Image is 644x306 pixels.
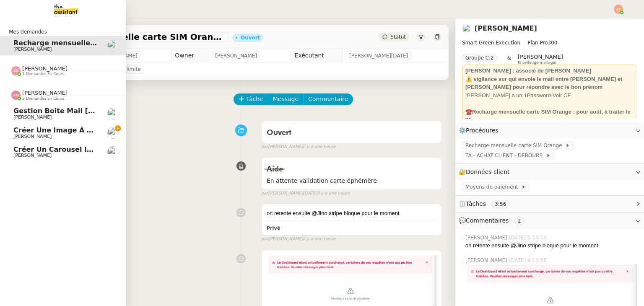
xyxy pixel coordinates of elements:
[465,91,634,100] div: [PERSON_NAME] a un 1Password-Voir CF
[465,183,521,191] span: Moyens de paiement
[459,217,527,224] span: 💬
[13,39,228,47] span: Recharge mensuelle carte SIM Orange - septembre 2025
[455,164,644,180] div: 🔐Données client
[13,153,52,158] span: [PERSON_NAME]
[267,166,283,173] span: Aide
[246,94,263,104] span: Tâche
[465,67,591,74] strong: [PERSON_NAME] : associé de [PERSON_NAME]
[518,54,563,65] app-user-label: Knowledge manager
[462,40,520,46] span: Smart Green Execution
[13,114,52,120] span: [PERSON_NAME]
[4,28,52,36] span: Mes demandes
[241,35,260,40] div: Ouvert
[107,40,119,52] img: users%2FCpOvfnS35gVlFluOr45fH1Vsc9n2%2Favatar%2F1517393979221.jpeg
[509,234,548,241] span: [DATE] à 10:59
[465,234,509,241] span: [PERSON_NAME]
[465,151,546,160] span: TA - ACHAT CLIENT - DEBOURS
[465,141,565,150] span: Recharge mensuelle carte SIM Orange
[509,257,548,264] span: [DATE] à 10:58
[11,66,21,75] img: svg
[465,109,631,123] strong: Recharge mensuelle carte SIM Orange : pour août, à traiter le 21
[291,49,342,62] td: Exécutant
[303,93,353,105] button: Commentaire
[13,107,253,115] span: Gestion boite mail [PERSON_NAME] & [PERSON_NAME] - [DATE]
[349,52,408,60] span: [PERSON_NAME][DATE]
[527,40,548,46] span: Plan Pro
[107,146,119,158] img: users%2F37wbV9IbQuXMU0UH0ngzBXzaEe12%2Favatar%2Fcba66ece-c48a-48c8-9897-a2adc1834457
[268,93,304,105] button: Message
[171,49,208,62] td: Owner
[13,145,123,153] span: Créer un carousel Instagram
[465,241,637,250] div: on retente ensuite @Jino stripe bloque pour le moment
[22,72,64,76] span: 1 demandes en cours
[475,24,537,32] a: [PERSON_NAME]
[514,217,525,225] nz-tag: 2
[267,129,291,137] span: Ouvert
[459,167,513,177] span: 🔐
[267,226,280,231] b: Privé
[11,91,21,100] img: svg
[22,90,68,96] span: [PERSON_NAME]
[507,54,511,65] span: &
[390,34,406,40] span: Statut
[107,127,119,139] img: users%2F37wbV9IbQuXMU0UH0ngzBXzaEe12%2Favatar%2Fcba66ece-c48a-48c8-9897-a2adc1834457
[455,196,644,212] div: ⏲️Tâches 3:56
[261,190,350,197] small: [PERSON_NAME][DATE]
[44,33,226,41] span: Recharge mensuelle carte SIM Orange - septembre 2025
[22,65,68,72] span: [PERSON_NAME]
[548,40,558,46] span: 300
[518,54,563,60] span: [PERSON_NAME]
[459,200,517,207] span: ⏲️
[491,200,509,208] nz-tag: 3:56
[261,190,268,197] span: par
[465,257,509,264] span: [PERSON_NAME]
[273,94,299,104] span: Message
[261,236,336,243] small: [PERSON_NAME]
[215,52,257,60] span: [PERSON_NAME]
[462,24,471,33] img: users%2FCpOvfnS35gVlFluOr45fH1Vsc9n2%2Favatar%2F1517393979221.jpeg
[317,190,350,197] span: il y a une heure
[518,60,557,65] span: Knowledge manager
[455,213,644,229] div: 💬Commentaires 2
[455,122,644,139] div: ⚙️Procédures
[261,143,336,150] small: [PERSON_NAME]
[261,236,268,243] span: par
[466,217,509,224] span: Commentaires
[261,143,268,150] span: par
[107,108,119,119] img: users%2FoOAfvbuArpdbnMcWMpAFWnfObdI3%2Favatar%2F8c2f5da6-de65-4e06-b9c2-86d64bdc2f41
[308,94,348,104] span: Commentaire
[13,47,52,52] span: [PERSON_NAME]
[13,126,179,134] span: Créer une image à partir des pièces jointes
[465,76,622,91] strong: ⚠️ vigilance sur qui envoie le mail entre [PERSON_NAME] et [PERSON_NAME] pour répondre avec le bo...
[267,176,436,186] span: En attente validation carte éphémère
[234,93,268,105] button: Tâche
[462,54,497,62] nz-tag: Groupe C.2
[466,127,499,134] span: Procédures
[459,126,502,135] span: ⚙️
[465,108,634,124] div: ☎️
[22,96,64,101] span: 3 demandes en cours
[614,5,623,14] img: svg
[13,134,52,139] span: [PERSON_NAME]
[303,143,336,150] span: il y a une heure
[303,236,336,243] span: il y a une heure
[466,169,510,175] span: Données client
[466,200,486,207] span: Tâches
[267,209,436,218] div: on retente ensuite @Jino stripe bloque pour le moment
